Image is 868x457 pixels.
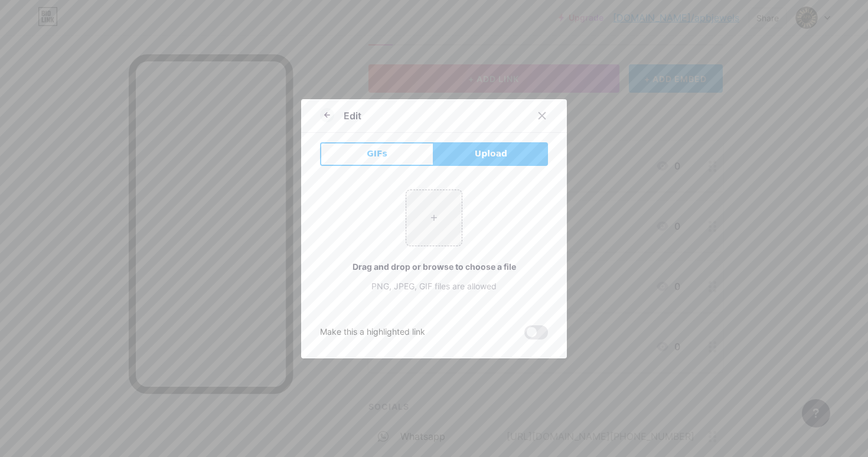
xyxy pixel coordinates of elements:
[320,280,548,292] div: PNG, JPEG, GIF files are allowed
[344,109,361,123] div: Edit
[475,148,507,160] span: Upload
[320,142,434,166] button: GIFs
[320,260,548,273] div: Drag and drop or browse to choose a file
[434,142,548,166] button: Upload
[367,148,387,160] span: GIFs
[320,325,425,340] div: Make this a highlighted link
